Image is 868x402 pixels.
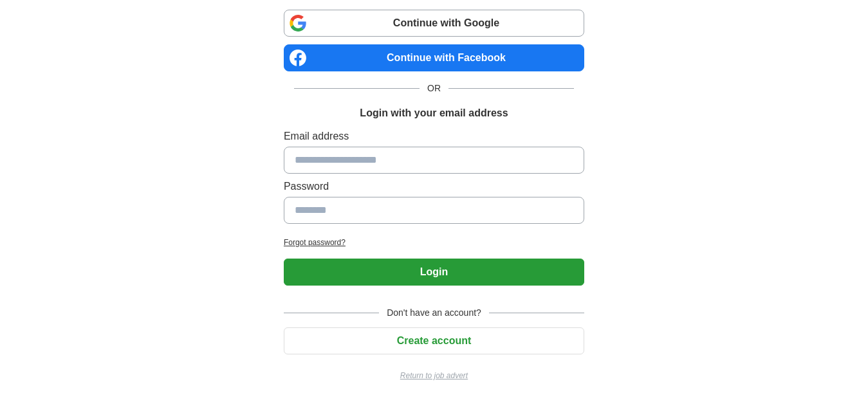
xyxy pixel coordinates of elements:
span: Don't have an account? [379,306,489,320]
a: Return to job advert [284,370,584,381]
button: Create account [284,327,584,354]
span: OR [420,82,448,95]
a: Continue with Google [284,10,584,37]
button: Login [284,259,584,286]
h1: Login with your email address [360,105,508,121]
a: Create account [284,335,584,346]
label: Password [284,179,584,194]
a: Continue with Facebook [284,44,584,71]
label: Email address [284,129,584,144]
a: Forgot password? [284,237,584,248]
